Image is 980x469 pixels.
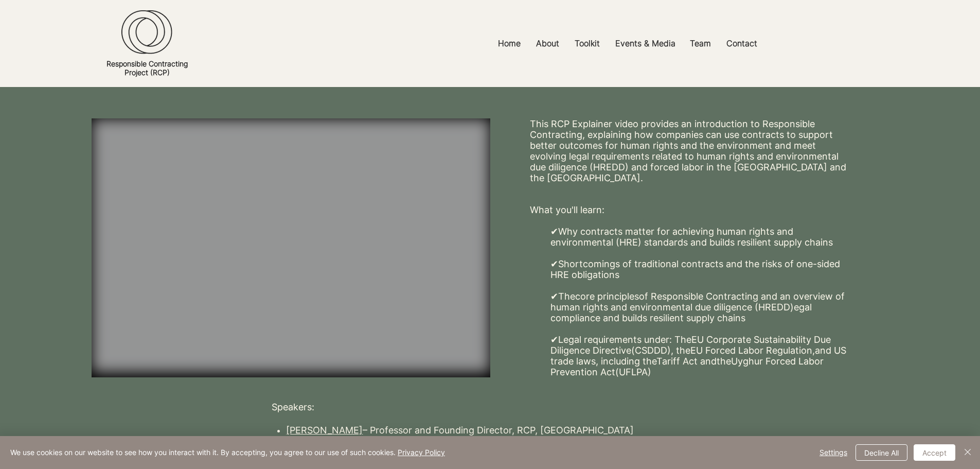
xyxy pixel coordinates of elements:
a: core principles [575,291,639,302]
span: We use cookies on our website to see how you interact with it. By accepting, you agree to our use... [10,448,445,457]
a: ✔ [550,291,558,302]
p: Home [493,32,526,55]
p: Contact [721,32,762,55]
a: EU Forced Labor Regulation [690,345,812,356]
img: Close [961,446,974,458]
p: Events & Media [610,32,681,55]
button: Accept [914,444,955,461]
a: ✔ [550,334,558,345]
p: Why contracts matter for achieving human rights and environmental (HRE) standards and builds resi... [550,226,849,258]
p: Shortcomings of traditional contracts and the risks of one-sided HRE obligations The of Responsib... [550,258,849,334]
p: This RCP Explainer video provides an introduction to Responsible Contracting, explaining how comp... [530,118,849,183]
a: Contact [719,32,765,55]
button: Close [961,444,974,461]
p: Legal requirements under: The (CSDDD), the and US trade laws, including the the (UFLPA) [550,334,849,377]
a: Responsible ContractingProject (RCP) [106,59,188,77]
a: Home [490,32,528,55]
p: – Professor and Founding Director, RCP, [GEOGRAPHIC_DATA] [286,423,708,438]
p: Toolkit [569,32,605,55]
a: , [812,345,815,356]
p: About [531,32,564,55]
a: Tariff Act and [656,356,717,367]
a: EU Corporate Sustainability Due Diligence Directive [550,334,831,356]
a: Events & Media [608,32,682,55]
a: ✔ [550,226,558,237]
a: Team [682,32,719,55]
button: Decline All [856,444,907,461]
a: ✔ [550,258,558,269]
nav: Site [366,32,888,55]
a: [PERSON_NAME] [286,425,363,436]
a: Uyghur Forced Labor Prevention Act [550,356,824,377]
a: Speakers: [272,402,314,412]
p: Team [685,32,716,55]
div: Your Video Title Video Player [92,118,490,377]
a: About [528,32,567,55]
p: What you'll learn: [530,204,849,215]
span: Settings [819,445,847,460]
a: Privacy Policy [398,448,445,457]
a: Toolkit [567,32,608,55]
